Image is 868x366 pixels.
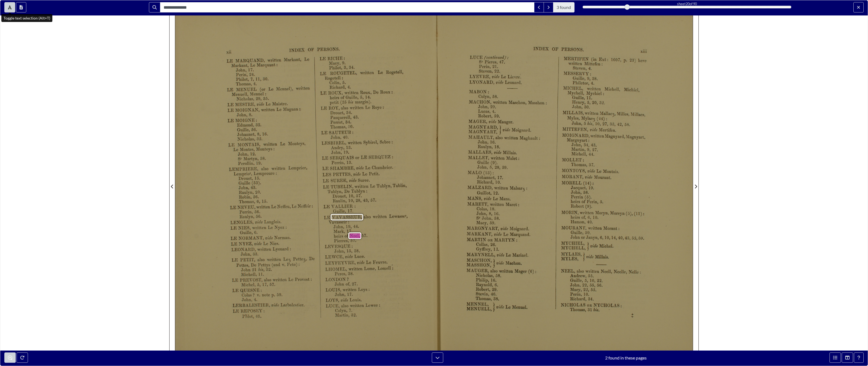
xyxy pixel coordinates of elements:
[503,127,509,132] span: vule
[478,109,511,114] span: [PERSON_NAME],
[611,58,616,61] span: 160
[342,61,344,65] span: 9.
[260,87,264,92] span: (or
[473,124,497,130] span: AGNYARD,
[600,101,604,105] span: 32.
[250,63,254,67] span: Le
[365,105,369,110] span: Le
[276,107,280,111] span: Le
[618,58,621,62] span: 7,
[518,101,520,104] span: h
[610,122,614,126] span: 33,
[492,94,497,99] span: 58.
[478,140,511,145] span: [PERSON_NAME],
[496,80,502,84] span: vide
[237,136,270,141] span: [PERSON_NAME],
[262,132,267,136] span: 16.
[253,82,256,85] span: 4.
[330,70,355,76] span: ROUGETEL,
[572,95,583,100] span: Caille,
[585,61,602,66] span: Mittefen:
[263,142,276,146] span: written
[468,134,492,140] span: MAHAULT,
[263,96,268,100] span: 35.
[490,140,494,144] span: 16.
[329,80,360,85] span: [PERSON_NAME],
[498,120,512,124] span: Manger.
[236,77,247,82] span: Philot,
[534,2,544,12] button: Previous Match
[470,79,492,85] span: LYONARD,
[564,70,602,76] span: [PERSON_NAME]:
[348,140,360,145] span: written
[237,123,270,127] span: [PERSON_NAME],
[572,147,602,152] span: [PERSON_NAME],
[469,89,485,94] span: MABON
[344,150,348,154] span: 19.
[283,107,299,112] span: Magnum
[584,122,585,125] span: 5
[227,87,232,92] span: LE
[572,100,605,105] span: [PERSON_NAME],
[341,105,347,110] span: also
[572,105,603,109] span: [PERSON_NAME],
[256,97,260,101] span: 29,
[272,101,286,106] span: Maistre.
[605,87,608,91] span: M°
[573,81,588,85] span: Philetor,
[346,145,351,149] span: 13.
[250,152,255,156] span: 12.
[478,114,509,118] span: [PERSON_NAME],
[369,154,388,159] span: SERQUEZ
[504,136,506,140] span: w
[546,102,546,105] span: .
[249,113,251,116] span: 8.
[468,129,471,133] span: M
[591,143,596,147] span: 43.
[331,146,364,150] span: [PERSON_NAME],
[1,14,52,22] div: Toggle text selection (Alt+T)
[348,99,352,104] span: bis
[624,59,626,63] span: P-
[524,136,537,141] span: aglmult
[321,130,326,135] span: LE
[563,85,601,91] span: [PERSON_NAME].
[4,352,16,363] button: Enable or disable loupe tool (Alt+L)
[16,2,26,12] button: Open transcription window
[343,135,347,139] span: 40.
[329,130,348,135] span: SAUTEUR
[363,140,377,145] span: Sybirel,
[468,150,471,153] span: M
[584,105,589,109] span: 30.
[492,74,499,79] span: vide
[491,155,503,160] span: written
[631,113,633,116] span: M
[321,140,344,146] span: LESBIREL,
[330,95,361,99] span: [PERSON_NAME]:
[625,123,629,127] span: 58.
[563,126,586,132] span: MITTEFEN,
[514,136,517,140] span: en
[534,46,548,52] span: INDEX
[617,123,622,127] span: 42,
[352,131,353,133] span: :
[513,101,517,105] span: asc
[630,59,635,63] span: 23)
[235,102,252,107] span: MESTRE,
[344,57,344,59] span: :
[345,90,357,95] span: written
[587,86,599,91] span: written
[380,140,389,144] span: Sebre
[257,137,261,141] span: 32.
[501,74,505,79] span: Le
[564,56,587,61] span: MERTIFEN
[603,122,607,126] span: 27,
[330,120,342,125] span: Perrot,
[468,155,487,161] span: MALLET,
[237,113,268,117] span: [PERSON_NAME],
[360,70,372,75] span: written
[226,58,231,63] span: LE
[360,90,393,95] span: [PERSON_NAME],
[587,76,590,81] span: a,
[641,49,646,53] span: xiii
